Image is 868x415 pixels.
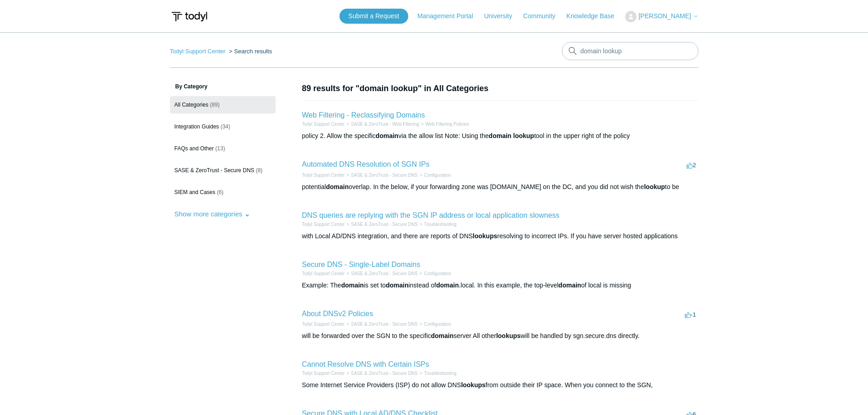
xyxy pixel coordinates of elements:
[170,96,276,113] a: All Categories (89)
[302,281,699,290] div: Example: The is set to instead of .local. In this example, the top-level of local is missing
[170,8,209,25] img: Todyl Support Center Help Center home page
[175,123,219,130] span: Integration Guides
[170,48,226,55] a: Todyl Support Center
[424,271,451,276] a: Configuration
[638,12,691,20] span: [PERSON_NAME]
[302,222,345,227] a: Todyl Support Center
[351,271,417,276] a: SASE & ZeroTrust - Secure DNS
[344,221,417,228] li: SASE & ZeroTrust - Secure DNS
[302,82,699,95] h1: 89 results for "domain lookup" in All Categories
[419,121,469,128] li: Web Filtering Policies
[302,211,560,219] a: DNS queries are replying with the SGN IP address or local application slowness
[170,184,276,201] a: SIEM and Cases (6)
[461,381,486,389] em: lookups
[431,332,454,339] em: domain
[344,270,417,277] li: SASE & ZeroTrust - Secure DNS
[302,322,345,327] a: Todyl Support Center
[418,270,451,277] li: Configuration
[426,122,469,127] a: Web Filtering Policies
[418,370,457,377] li: Troubleshooting
[559,282,581,289] em: domain
[170,140,276,157] a: FAQs and Other (13)
[302,360,429,368] a: Cannot Resolve DNS with Certain ISPs
[418,321,451,328] li: Configuration
[562,42,699,60] input: Search
[351,122,419,127] a: SASE & ZeroTrust - Web Filtering
[418,172,451,179] li: Configuration
[484,11,521,21] a: University
[221,123,230,130] span: (34)
[326,183,349,190] em: domain
[344,370,417,377] li: SASE & ZeroTrust - Secure DNS
[170,205,255,222] button: Show more categories
[175,145,214,152] span: FAQs and Other
[302,371,345,376] a: Todyl Support Center
[302,121,345,128] li: Todyl Support Center
[523,11,565,21] a: Community
[424,371,456,376] a: Troubleshooting
[341,282,364,289] em: domain
[302,160,430,168] a: Automated DNS Resolution of SGN IPs
[302,182,699,192] div: potential overlap. In the below, if your forwarding zone was [DOMAIN_NAME] on the DC, and you did...
[424,322,451,327] a: Configuration
[424,173,451,178] a: Configuration
[687,162,696,169] span: 2
[227,48,272,55] li: Search results
[386,282,409,289] em: domain
[217,189,224,195] span: (6)
[344,172,417,179] li: SASE & ZeroTrust - Secure DNS
[302,122,345,127] a: Todyl Support Center
[302,380,699,390] div: Some Internet Service Providers (ISP) do not allow DNS from outside their IP space. When you conn...
[175,189,216,195] span: SIEM and Cases
[302,173,345,178] a: Todyl Support Center
[344,121,419,128] li: SASE & ZeroTrust - Web Filtering
[344,321,417,328] li: SASE & ZeroTrust - Secure DNS
[302,271,345,276] a: Todyl Support Center
[375,132,398,139] em: domain
[256,167,262,174] span: (8)
[302,370,345,377] li: Todyl Support Center
[170,48,227,55] li: Todyl Support Center
[436,282,459,289] em: domain
[175,102,209,108] span: All Categories
[489,132,534,139] em: domain lookup
[302,310,374,318] a: About DNSv2 Policies
[302,331,699,341] div: will be forwarded over the SGN to the specific server All other will be handled by sgn.secure.dns...
[351,371,417,376] a: SASE & ZeroTrust - Secure DNS
[210,102,220,108] span: (89)
[566,11,623,21] a: Knowledge Base
[302,270,345,277] li: Todyl Support Center
[424,222,456,227] a: Troubleshooting
[685,311,696,318] span: -1
[302,111,425,119] a: Web Filtering - Reclassifying Domains
[351,322,417,327] a: SASE & ZeroTrust - Secure DNS
[302,221,345,228] li: Todyl Support Center
[302,231,699,241] div: with Local AD/DNS integration, and there are reports of DNS resolving to incorrect IPs. If you ha...
[170,82,276,91] h3: By Category
[302,261,421,268] a: Secure DNS - Single-Label Domains
[473,232,498,240] em: lookups
[625,11,698,22] button: [PERSON_NAME]
[496,332,521,339] em: lookups
[302,172,345,179] li: Todyl Support Center
[170,118,276,135] a: Integration Guides (34)
[302,131,699,141] div: policy 2. Allow the specific via the allow list Note: Using the tool in the upper right of the po...
[644,183,665,190] em: lookup
[351,173,417,178] a: SASE & ZeroTrust - Secure DNS
[302,321,345,328] li: Todyl Support Center
[170,162,276,179] a: SASE & ZeroTrust - Secure DNS (8)
[339,9,408,24] a: Submit a Request
[418,221,457,228] li: Troubleshooting
[417,11,482,21] a: Management Portal
[175,167,255,174] span: SASE & ZeroTrust - Secure DNS
[216,145,225,152] span: (13)
[351,222,417,227] a: SASE & ZeroTrust - Secure DNS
